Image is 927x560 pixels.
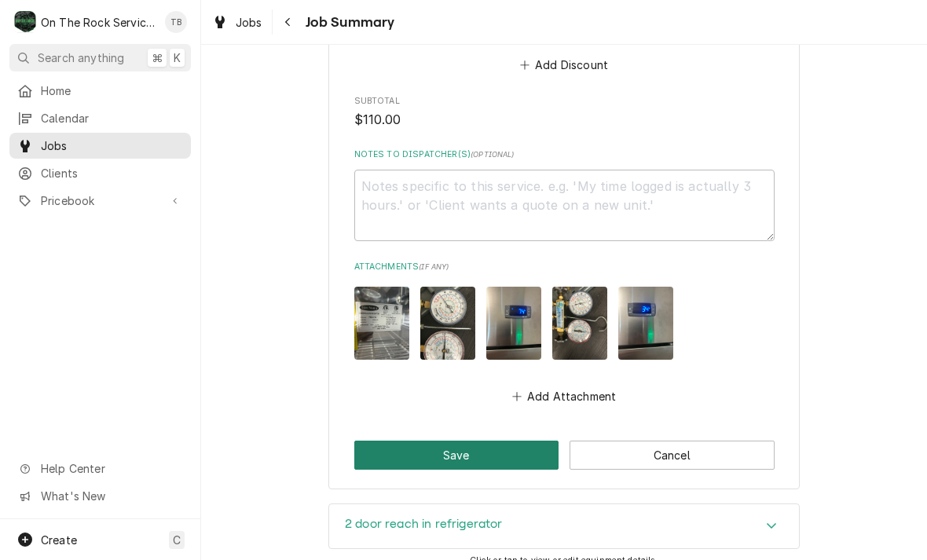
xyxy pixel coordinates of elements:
div: Todd Brady's Avatar [165,11,187,33]
span: Create [41,533,77,547]
img: D4lHefH0TXWF4hVb6yrB [618,287,673,360]
a: Jobs [9,133,191,159]
button: Save [354,441,559,470]
img: KZ2a8zKDQZWXRvalUNVH [486,287,541,360]
div: Discounts [354,24,775,76]
span: Help Center [41,460,181,477]
div: Button Group [354,441,775,470]
span: Search anything [38,49,124,66]
span: Jobs [41,137,183,154]
div: Attachments [354,261,775,408]
a: Go to Pricebook [9,188,191,214]
span: K [174,49,181,66]
label: Attachments [354,261,775,273]
div: O [14,11,36,33]
div: Button Group Row [354,441,775,470]
button: Add Discount [517,54,610,76]
span: Clients [41,165,183,181]
span: Subtotal [354,111,775,130]
span: Subtotal [354,95,775,108]
span: C [173,532,181,548]
div: Notes to Dispatcher(s) [354,148,775,241]
div: 2 door reach in refrigerator [328,503,800,549]
button: Accordion Details Expand Trigger [329,504,799,548]
span: What's New [41,488,181,504]
span: Job Summary [301,12,395,33]
span: ⌘ [152,49,163,66]
button: Navigate back [276,9,301,35]
label: Notes to Dispatcher(s) [354,148,775,161]
span: ( if any ) [419,262,449,271]
button: Search anything⌘K [9,44,191,71]
a: Go to What's New [9,483,191,509]
a: Calendar [9,105,191,131]
div: Accordion Header [329,504,799,548]
div: On The Rock Services [41,14,156,31]
a: Clients [9,160,191,186]
span: ( optional ) [471,150,515,159]
span: Home [41,82,183,99]
img: 6qxUJ7eTXaejqMMcMfki [354,287,409,360]
h3: 2 door reach in refrigerator [345,517,502,532]
img: Cqn8UdToC0aWGqr8o0oA [552,287,607,360]
div: TB [165,11,187,33]
button: Cancel [570,441,775,470]
button: Add Attachment [509,386,619,408]
span: Calendar [41,110,183,126]
span: $110.00 [354,112,401,127]
a: Home [9,78,191,104]
a: Jobs [206,9,269,35]
span: Pricebook [41,192,159,209]
span: Jobs [236,14,262,31]
div: Subtotal [354,95,775,129]
a: Go to Help Center [9,456,191,481]
img: layM2M4PSParhMlNWhIg [420,287,475,360]
div: On The Rock Services's Avatar [14,11,36,33]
